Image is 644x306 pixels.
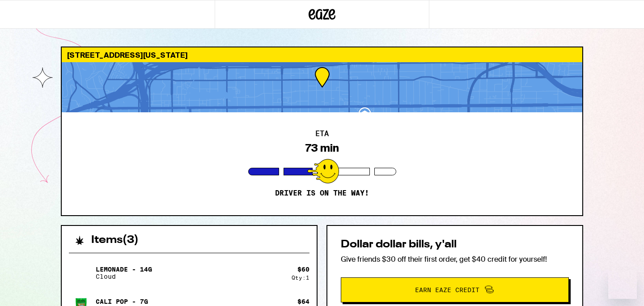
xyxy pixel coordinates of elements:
[96,266,152,273] p: Lemonade - 14g
[69,260,94,285] img: Lemonade - 14g
[292,275,309,280] div: Qty: 1
[62,47,582,62] div: [STREET_ADDRESS][US_STATE]
[305,142,339,154] div: 73 min
[297,298,309,305] div: $ 64
[275,189,369,198] p: Driver is on the way!
[96,298,148,305] p: Cali Pop - 7g
[608,270,637,299] iframe: Button to launch messaging window
[297,266,309,273] div: $ 60
[341,277,569,302] button: Earn Eaze Credit
[341,239,569,250] h2: Dollar dollar bills, y'all
[415,287,479,293] span: Earn Eaze Credit
[96,273,152,280] p: Cloud
[315,130,329,137] h2: ETA
[91,235,139,246] h2: Items ( 3 )
[341,255,569,264] p: Give friends $30 off their first order, get $40 credit for yourself!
